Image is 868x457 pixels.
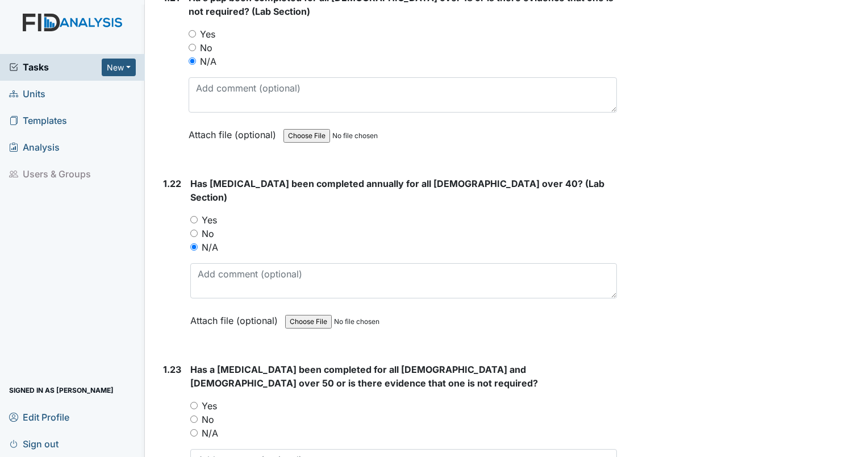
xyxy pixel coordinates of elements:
[200,27,215,41] label: Yes
[190,308,282,327] label: Attach file (optional)
[202,227,214,240] label: No
[190,178,604,203] span: Has [MEDICAL_DATA] been completed annually for all [DEMOGRAPHIC_DATA] over 40? (Lab Section)
[202,240,218,254] label: N/A
[9,381,114,399] span: Signed in as [PERSON_NAME]
[190,402,198,409] input: Yes
[189,57,196,65] input: N/A
[200,55,216,68] label: N/A
[202,399,217,413] label: Yes
[189,44,196,51] input: No
[9,85,45,103] span: Units
[189,30,196,38] input: Yes
[102,59,136,76] button: New
[190,243,198,251] input: N/A
[163,363,181,376] label: 1.23
[9,139,60,156] span: Analysis
[202,213,217,227] label: Yes
[9,408,69,426] span: Edit Profile
[9,60,102,74] a: Tasks
[190,364,538,389] span: Has a [MEDICAL_DATA] been completed for all [DEMOGRAPHIC_DATA] and [DEMOGRAPHIC_DATA] over 50 or ...
[9,435,59,452] span: Sign out
[202,413,214,426] label: No
[202,426,218,440] label: N/A
[163,177,181,190] label: 1.22
[200,41,212,55] label: No
[189,122,281,142] label: Attach file (optional)
[190,216,198,223] input: Yes
[190,429,198,437] input: N/A
[190,416,198,423] input: No
[9,112,67,130] span: Templates
[190,230,198,237] input: No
